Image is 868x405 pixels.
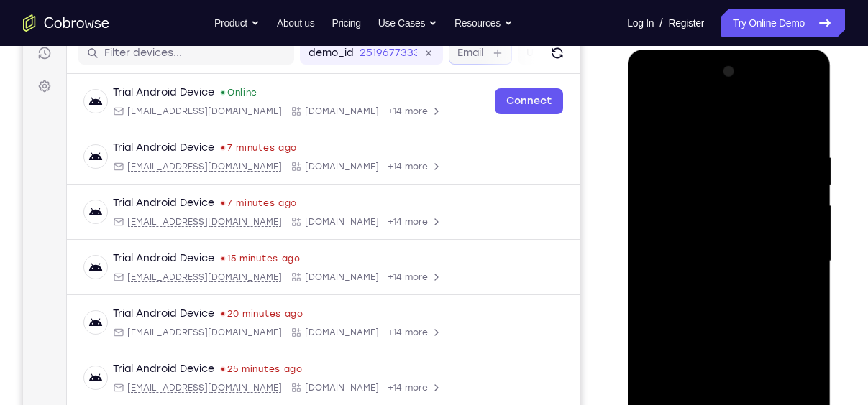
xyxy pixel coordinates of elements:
[104,273,259,284] span: android@example.com
[104,383,259,395] span: android@example.com
[204,254,278,266] time: Sun Aug 31 2025 09:36:33 GMT+0300 (Eastern European Summer Time)
[268,328,356,340] div: App
[44,186,557,241] div: Open device details
[627,9,654,37] a: Log In
[198,93,201,96] div: New devices found.
[90,218,259,229] div: Email
[204,365,280,376] time: Sun Aug 31 2025 09:26:57 GMT+0300 (Eastern European Summer Time)
[282,328,356,340] span: Cobrowse.io
[365,218,405,229] span: +14 more
[365,383,405,395] span: +14 more
[198,369,201,372] div: Last seen
[44,241,557,297] div: Open device details
[365,162,405,174] span: +14 more
[90,87,191,101] div: Trial Android Device
[204,199,274,210] time: Sun Aug 31 2025 09:46:58 GMT+0300 (Eastern European Summer Time)
[669,9,704,37] a: Register
[90,383,259,395] div: Email
[44,297,557,352] div: Open device details
[90,162,259,174] div: Email
[282,107,356,118] span: Cobrowse.io
[285,47,331,62] label: demo_id
[90,273,259,284] div: Email
[282,273,356,284] span: Cobrowse.io
[434,47,460,62] label: Email
[268,273,356,284] div: App
[55,9,134,32] h1: Connect
[81,47,262,62] input: Filter devices...
[523,43,546,66] button: Refresh
[204,144,274,155] time: Sun Aug 31 2025 09:47:50 GMT+0300 (Eastern European Summer Time)
[90,308,191,322] div: Trial Android Device
[198,259,201,261] div: Last seen
[104,107,259,118] span: android@example.com
[268,162,356,174] div: App
[23,14,109,32] a: Go to the home page
[277,9,314,37] a: About us
[90,142,191,157] div: Trial Android Device
[214,9,260,37] button: Product
[268,218,356,229] div: App
[365,328,405,340] span: +14 more
[332,9,360,37] a: Pricing
[90,363,191,378] div: Trial Android Device
[104,218,259,229] span: android@example.com
[503,47,540,62] label: User ID
[44,131,557,186] div: Open device details
[90,197,191,212] div: Trial Android Device
[378,9,437,37] button: Use Cases
[282,383,356,395] span: Cobrowse.io
[365,273,405,284] span: +14 more
[90,253,191,267] div: Trial Android Device
[90,328,259,340] div: Email
[282,162,356,174] span: Cobrowse.io
[204,309,280,321] time: Sun Aug 31 2025 09:32:08 GMT+0300 (Eastern European Summer Time)
[472,90,540,116] a: Connect
[198,314,201,317] div: Last seen
[104,328,259,340] span: android@example.com
[282,218,356,229] span: Cobrowse.io
[104,162,259,174] span: android@example.com
[454,9,513,37] button: Resources
[44,75,557,131] div: Open device details
[721,9,845,37] a: Try Online Demo
[268,107,356,118] div: App
[365,107,405,118] span: +14 more
[198,148,201,151] div: Last seen
[90,107,259,118] div: Email
[659,14,662,32] span: /
[268,383,356,395] div: App
[197,88,234,100] div: Online
[198,203,201,206] div: Last seen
